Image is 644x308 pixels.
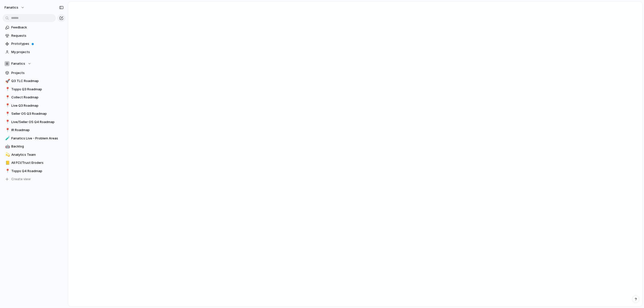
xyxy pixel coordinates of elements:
div: 📍 [5,119,9,125]
button: 📍 [5,95,10,100]
span: All FCI/Trust Eroders [11,160,64,165]
span: Live Q3 Roadmap [11,103,64,108]
span: Create view [11,177,31,182]
a: Projects [3,69,65,77]
div: 📍 [5,95,9,100]
div: 🤖 [5,144,9,149]
a: 📍Live Q3 Roadmap [3,102,65,109]
button: 📒 [5,160,10,165]
button: 🚀 [5,79,10,84]
button: Create view [3,175,65,183]
div: 🚀 [5,78,9,84]
a: 📍Topps Q4 Roadmap [3,167,65,175]
a: 📍Seller OS Q3 Roadmap [3,110,65,118]
span: Collect Roadmap [11,95,64,100]
a: 🧪Fanatics Live - Problem Areas [3,135,65,142]
a: 📒All FCI/Trust Eroders [3,159,65,167]
span: Live/Seller OS Q4 Roadmap [11,120,64,125]
div: 📍 [5,86,9,92]
button: 💫 [5,152,10,157]
a: My projects [3,48,65,56]
button: 📍 [5,87,10,92]
span: IR Roadmap [11,128,64,133]
span: Prototypes [11,41,64,46]
span: Fanatics Live - Problem Areas [11,136,64,141]
div: 📒 [5,160,9,166]
span: Projects [11,70,64,75]
a: Requests [3,32,65,40]
span: Requests [11,33,64,38]
a: 📍IR Roadmap [3,126,65,134]
a: Prototypes [3,40,65,48]
div: 🧪 [5,135,9,141]
span: Seller OS Q3 Roadmap [11,111,64,116]
span: Q3 TLC Roadmap [11,79,64,84]
span: fanatics [5,5,18,10]
a: 📍Live/Seller OS Q4 Roadmap [3,118,65,126]
div: 📍 [5,111,9,117]
span: Topps Q4 Roadmap [11,169,64,174]
span: Fanatics [11,61,25,66]
span: Backlog [11,144,64,149]
button: 🤖 [5,144,10,149]
a: 📍Collect Roadmap [3,94,65,101]
a: 📍Topps Q3 Roadmap [3,86,65,93]
span: Analytics Team [11,152,64,157]
div: 📍 [5,103,9,108]
a: 🚀Q3 TLC Roadmap [3,77,65,85]
button: 🧪 [5,136,10,141]
span: Topps Q3 Roadmap [11,87,64,92]
button: fanatics [2,4,27,12]
button: Fanatics [3,60,65,67]
div: 💫 [5,152,9,158]
button: 📍 [5,120,10,125]
span: My projects [11,50,64,55]
button: 📍 [5,111,10,116]
div: 📍 [5,127,9,133]
div: 📍 [5,168,9,174]
a: 🤖Backlog [3,143,65,150]
button: 📍 [5,169,10,174]
a: Feedback [3,24,65,31]
button: 📍 [5,128,10,133]
span: Feedback [11,25,64,30]
a: 💫Analytics Team [3,151,65,159]
button: 📍 [5,103,10,108]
